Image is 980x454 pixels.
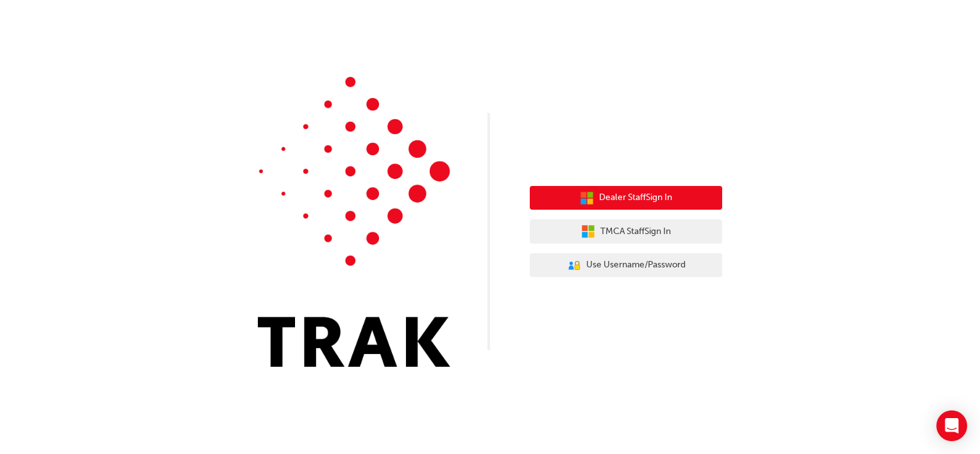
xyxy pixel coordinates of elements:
button: Dealer StaffSign In [530,186,722,210]
span: Dealer Staff Sign In [599,190,672,205]
div: Open Intercom Messenger [936,410,967,441]
span: TMCA Staff Sign In [600,224,671,239]
img: Trak [258,77,450,367]
span: Use Username/Password [586,258,686,273]
button: Use Username/Password [530,253,722,278]
button: TMCA StaffSign In [530,219,722,244]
